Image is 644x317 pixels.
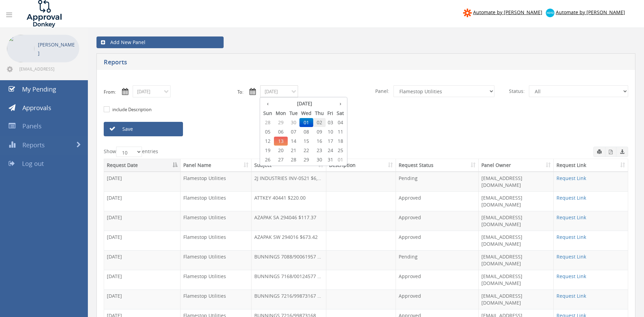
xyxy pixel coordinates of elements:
span: 29 [274,118,288,127]
span: 14 [288,137,299,146]
td: [EMAIL_ADDRESS][DOMAIN_NAME] [479,191,554,211]
th: Request Link: activate to sort column ascending [554,159,628,172]
span: 09 [313,127,326,136]
label: Show entries [104,147,158,157]
th: Panel Name: activate to sort column ascending [181,159,252,172]
span: 25 [335,146,346,155]
span: Automate by [PERSON_NAME] [473,9,542,15]
a: Request Link [556,273,586,279]
span: Panels [22,122,42,130]
th: Thu [313,108,326,118]
td: Flamestop Utilities [181,250,252,270]
a: Request Link [556,234,586,240]
span: 31 [326,155,335,164]
a: Request Link [556,194,586,201]
span: Reports [22,141,45,149]
th: [DATE] [274,99,335,108]
th: Request Status: activate to sort column ascending [396,159,479,172]
span: 01 [335,155,346,164]
span: Approvals [22,104,51,112]
td: Approved [396,191,479,211]
span: 29 [299,155,313,164]
td: Approved [396,270,479,289]
td: Approved [396,289,479,309]
td: Approved [396,231,479,250]
a: Request Link [556,175,586,181]
span: 04 [335,118,346,127]
span: 08 [299,127,313,136]
span: Log out [22,159,44,168]
span: 15 [299,137,313,146]
td: [DATE] [104,191,181,211]
span: 22 [299,146,313,155]
select: Showentries [116,147,142,157]
th: Description: activate to sort column ascending [326,159,396,172]
td: Pending [396,250,479,270]
span: 10 [326,127,335,136]
span: Panel: [371,85,393,97]
td: [EMAIL_ADDRESS][DOMAIN_NAME] [479,172,554,191]
th: Mon [274,108,288,118]
a: Request Link [556,253,586,260]
td: [EMAIL_ADDRESS][DOMAIN_NAME] [479,231,554,250]
span: 26 [262,155,274,164]
span: 02 [313,118,326,127]
th: ‹ [262,99,274,108]
td: [EMAIL_ADDRESS][DOMAIN_NAME] [479,289,554,309]
img: zapier-logomark.png [463,9,472,17]
td: ATTKEY 40441 $220.00 [252,191,326,211]
a: Request Link [556,214,586,221]
label: include Description [111,106,152,113]
td: [DATE] [104,250,181,270]
th: Sun [262,108,274,118]
span: 17 [326,137,335,146]
th: Fri [326,108,335,118]
span: 27 [274,155,288,164]
td: AZAPAK SW 294016 $673.42 [252,231,326,250]
td: BUNNINGS 7088/90061957 $215.49 [252,250,326,270]
th: Subject: activate to sort column ascending [252,159,326,172]
td: [EMAIL_ADDRESS][DOMAIN_NAME] [479,250,554,270]
span: 16 [313,137,326,146]
td: BUNNINGS 7168/00124577 $38.76 AND 7168/00124579 $17.97 [252,270,326,289]
th: Request Date: activate to sort column descending [104,159,181,172]
span: 20 [274,146,288,155]
span: 18 [335,137,346,146]
label: To: [237,89,243,95]
th: Sat [335,108,346,118]
td: [EMAIL_ADDRESS][DOMAIN_NAME] [479,211,554,231]
th: Tue [288,108,299,118]
td: Pending [396,172,479,191]
td: [DATE] [104,289,181,309]
td: [EMAIL_ADDRESS][DOMAIN_NAME] [479,270,554,289]
a: Add New Panel [96,36,224,48]
td: [DATE] [104,172,181,191]
span: 30 [288,118,299,127]
span: 19 [262,146,274,155]
td: Flamestop Utilities [181,231,252,250]
label: From: [104,89,116,95]
span: 21 [288,146,299,155]
span: 06 [274,127,288,136]
span: 11 [335,127,346,136]
a: Save [104,122,183,136]
span: 28 [262,118,274,127]
span: 28 [288,155,299,164]
span: 12 [262,137,274,146]
span: 05 [262,127,274,136]
td: [DATE] [104,211,181,231]
span: 13 [274,137,288,146]
span: Status: [505,85,529,97]
span: 30 [313,155,326,164]
th: › [335,99,346,108]
td: BUNNINGS 7216/99873167 $536.80 [252,289,326,309]
td: Flamestop Utilities [181,289,252,309]
th: Panel Owner: activate to sort column ascending [479,159,554,172]
td: Flamestop Utilities [181,191,252,211]
span: [EMAIL_ADDRESS][DOMAIN_NAME] [19,66,78,72]
span: 23 [313,146,326,155]
span: 03 [326,118,335,127]
td: [DATE] [104,231,181,250]
a: Request Link [556,293,586,299]
td: Flamestop Utilities [181,172,252,191]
